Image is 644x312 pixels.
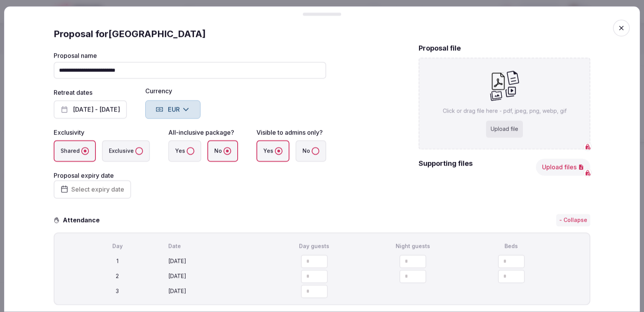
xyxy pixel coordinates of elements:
[443,107,567,115] p: Click or drag file here - pdf, jpeg, png, webp, gif
[70,242,165,250] div: Day
[70,258,165,266] div: 1
[54,180,131,199] button: Select expiry date
[54,28,590,40] div: Proposal for [GEOGRAPHIC_DATA]
[256,140,289,162] label: Yes
[267,242,362,250] div: Day guests
[312,147,319,155] button: No
[419,43,461,53] h2: Proposal file
[54,100,127,119] button: [DATE] - [DATE]
[70,288,165,295] div: 3
[70,273,165,280] div: 2
[256,129,323,136] label: Visible to admins only?
[54,172,114,179] label: Proposal expiry date
[54,89,92,96] label: Retreat dates
[168,273,264,280] div: [DATE]
[145,88,200,94] label: Currency
[71,186,124,193] span: Select expiry date
[168,288,264,295] div: [DATE]
[207,140,238,162] label: No
[168,242,264,250] div: Date
[54,129,84,136] label: Exclusivity
[102,140,150,162] label: Exclusive
[168,129,234,136] label: All-inclusive package?
[168,258,264,266] div: [DATE]
[168,140,201,162] label: Yes
[419,159,473,176] h2: Supporting files
[54,140,96,162] label: Shared
[81,147,89,155] button: Shared
[365,242,460,250] div: Night guests
[536,159,590,176] button: Upload files
[145,100,200,119] button: EUR
[60,216,106,225] h3: Attendance
[223,147,231,155] button: No
[275,147,283,155] button: Yes
[486,121,523,138] div: Upload file
[296,140,326,162] label: No
[135,147,143,155] button: Exclusive
[556,214,590,226] button: - Collapse
[463,242,559,250] div: Beds
[187,147,194,155] button: Yes
[54,53,326,59] label: Proposal name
